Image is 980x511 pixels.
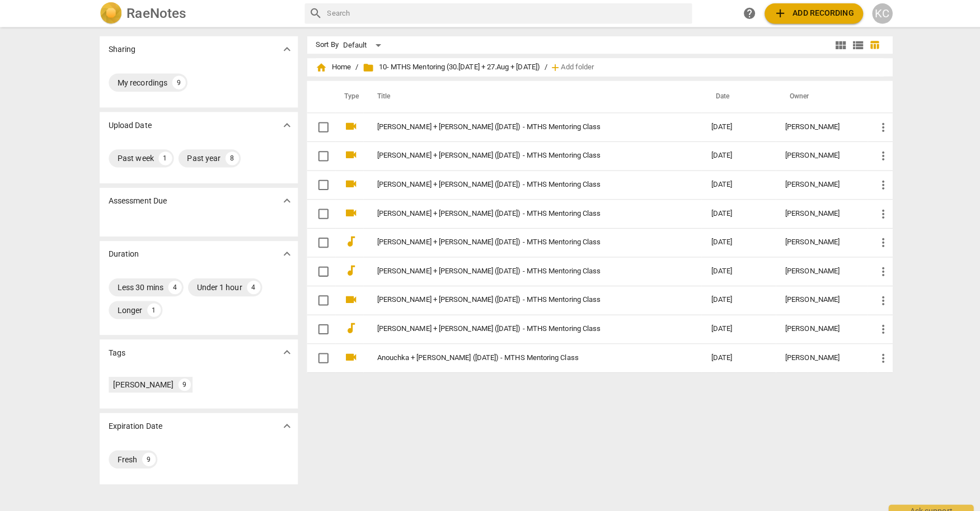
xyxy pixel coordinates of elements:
span: more_vert [866,347,880,361]
a: [PERSON_NAME] + [PERSON_NAME] ([DATE]) - MTHS Mentoring Class [373,178,663,187]
button: Table view [856,36,873,53]
td: [DATE] [693,339,767,368]
input: Search [323,4,679,22]
button: Upload [756,3,853,23]
th: Title [359,80,694,111]
span: more_vert [866,119,880,133]
span: more_vert [866,233,880,247]
button: Show more [275,190,292,207]
a: Help [731,3,751,23]
span: help [734,7,748,20]
span: videocam [340,175,354,188]
div: Less 30 mins [116,278,162,290]
span: Add recording [765,7,844,20]
div: [PERSON_NAME] [776,264,848,272]
div: [PERSON_NAME] [112,375,172,386]
span: videocam [340,346,354,359]
div: [PERSON_NAME] [776,235,848,244]
span: table_chart [859,39,870,50]
div: Fresh [116,448,136,460]
div: Past week [116,151,152,162]
button: Show more [275,243,292,259]
div: 8 [223,150,236,163]
span: more_vert [866,148,880,161]
span: view_list [841,38,855,51]
span: videocam [340,118,354,131]
span: / [351,63,354,71]
th: Owner [767,80,857,111]
div: 9 [140,447,154,461]
td: [DATE] [693,111,767,140]
span: folder [359,61,370,72]
div: Longer [116,301,141,312]
div: 1 [157,150,170,163]
span: expand_more [277,244,290,258]
td: [DATE] [693,197,767,225]
span: 10- MTHS Mentoring (30.[DATE] + 27.Aug + [DATE]) [359,61,534,72]
span: expand_more [277,117,290,130]
span: expand_more [277,42,290,55]
span: Add folder [555,63,587,71]
span: expand_more [277,414,290,428]
a: LogoRaeNotes [99,2,292,25]
span: audiotrack [340,232,354,245]
span: videocam [340,146,354,160]
div: [PERSON_NAME] [776,121,848,130]
p: Tags [107,343,124,354]
span: search [306,7,319,20]
div: Ask support [878,499,962,511]
div: [PERSON_NAME] [776,292,848,301]
span: view_module [824,38,838,51]
span: audiotrack [340,261,354,274]
button: Show more [275,40,292,57]
span: add [765,7,778,20]
a: [PERSON_NAME] + [PERSON_NAME] ([DATE]) - MTHS Mentoring Class [373,235,663,244]
img: Logo [99,2,121,25]
span: more_vert [866,176,880,190]
span: / [538,63,541,71]
div: [PERSON_NAME] [776,321,848,329]
p: Assessment Due [107,193,165,205]
button: Show more [275,115,292,132]
div: 9 [176,374,189,386]
div: [PERSON_NAME] [776,349,848,358]
p: Expiration Date [107,415,161,427]
span: more_vert [866,205,880,218]
span: home [312,61,323,72]
span: Home [312,61,347,72]
div: [PERSON_NAME] [776,207,848,215]
div: [PERSON_NAME] [776,150,848,158]
button: Tile view [823,36,840,53]
span: add [543,61,555,72]
td: [DATE] [693,311,767,339]
button: Show more [275,340,292,357]
p: Duration [107,245,138,257]
th: Type [331,80,359,111]
div: Past year [185,151,218,162]
div: Sort By [312,40,335,49]
span: expand_more [277,342,290,355]
span: more_vert [866,262,880,275]
div: 4 [244,277,257,291]
h2: RaeNotes [125,6,184,21]
span: expand_more [277,192,290,205]
span: videocam [340,289,354,302]
div: 1 [146,300,159,313]
th: Date [693,80,767,111]
td: [DATE] [693,254,767,282]
a: [PERSON_NAME] + [PERSON_NAME] ([DATE]) - MTHS Mentoring Class [373,150,663,158]
div: 4 [166,277,180,291]
span: more_vert [866,319,880,332]
div: Default [339,36,381,54]
button: List view [840,36,856,53]
button: KC [862,3,882,23]
td: [DATE] [693,140,767,168]
p: Upload Date [107,118,150,130]
td: [DATE] [693,225,767,254]
a: [PERSON_NAME] + [PERSON_NAME] ([DATE]) - MTHS Mentoring Class [373,264,663,272]
div: 9 [170,75,184,88]
div: [PERSON_NAME] [776,178,848,187]
a: Anouchka + [PERSON_NAME] ([DATE]) - MTHS Mentoring Class [373,349,663,358]
p: Sharing [107,43,134,55]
